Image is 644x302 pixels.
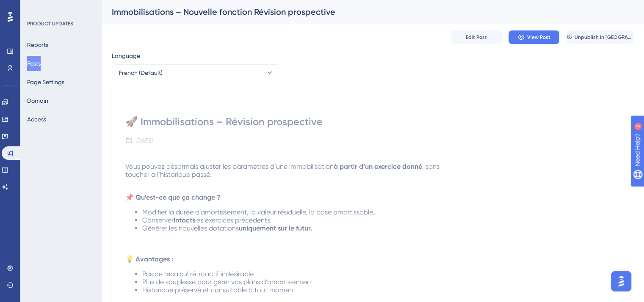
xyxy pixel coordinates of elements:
button: Unpublish in [GEOGRAPHIC_DATA] [566,30,634,44]
span: Générer les nouvelles dotations [142,224,239,232]
span: Pas de recalcul rétroactif indésirable. [142,270,255,278]
span: Language [112,51,140,61]
button: French (Default) [112,64,281,81]
strong: 📌 Qu’est-ce que ça change ? [125,193,221,201]
span: Historique préservé et consultable à tout moment. [142,286,297,294]
span: Vous pouvez désormais ajuster les paramètres d’une immobilisation [125,162,334,170]
span: Need Help? [20,2,53,12]
button: View Post [509,30,559,44]
div: 🚀 Immobilisations – Révision prospective [125,115,440,129]
div: Immobilisations – Nouvelle fonction Révision prospective [112,6,613,18]
button: Posts [27,56,41,71]
strong: 💡 Avantages : [125,255,173,263]
div: [DATE] [135,135,153,146]
span: Edit Post [466,34,487,41]
iframe: UserGuiding AI Assistant Launcher [608,269,634,294]
strong: intacts [174,216,195,224]
span: Unpublish in [GEOGRAPHIC_DATA] [575,34,633,41]
button: Domain [27,93,48,108]
div: 2 [59,4,61,11]
span: French (Default) [119,68,163,78]
button: Access [27,112,46,127]
span: View Post [527,34,550,41]
button: Edit Post [451,30,502,44]
span: , sans toucher à l’historique passé. [125,162,441,178]
span: Conserver [142,216,174,224]
strong: à partir d’un exercice donné [334,162,422,170]
button: Page Settings [27,74,64,90]
span: les exercices précédents. [195,216,272,224]
span: Modifier la durée d’amortissement, la valeur résiduelle, la base amortissable… [142,208,377,216]
span: Plus de souplesse pour gérer vos plans d’amortissement. [142,278,315,286]
div: PRODUCT UPDATES [27,20,73,27]
button: Reports [27,37,48,52]
strong: uniquement sur le futur. [239,224,312,232]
